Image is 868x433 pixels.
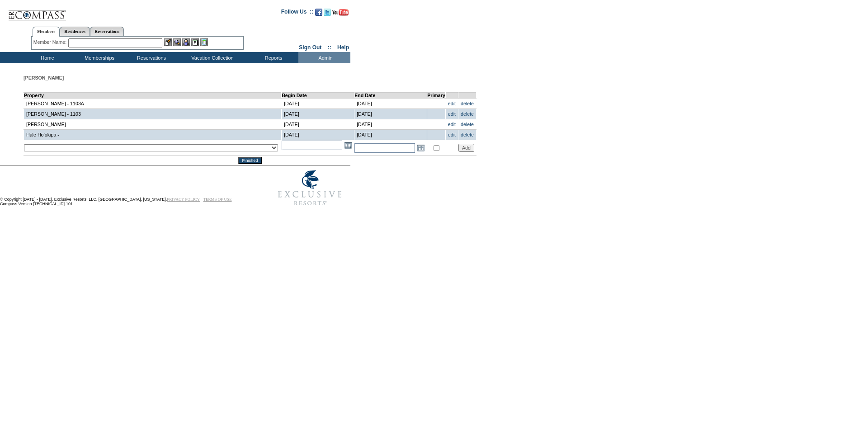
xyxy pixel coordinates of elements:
[24,109,282,119] td: [PERSON_NAME] - 1103
[24,75,64,80] span: [PERSON_NAME]
[354,99,427,109] td: [DATE]
[20,52,72,63] td: Home
[298,52,350,63] td: Admin
[269,165,350,211] img: Exclusive Resorts
[72,52,124,63] td: Memberships
[448,132,456,137] a: edit
[124,52,176,63] td: Reservations
[354,93,427,99] td: End Date
[354,130,427,140] td: [DATE]
[461,101,474,106] a: delete
[354,109,427,119] td: [DATE]
[60,27,90,36] a: Residences
[461,111,474,117] a: delete
[448,111,456,117] a: edit
[299,44,321,51] a: Sign Out
[461,122,474,127] a: delete
[167,197,200,202] a: PRIVACY POLICY
[332,9,349,16] img: Subscribe to our YouTube Channel
[461,132,474,137] a: delete
[33,27,60,37] a: Members
[203,197,232,202] a: TERMS OF USE
[24,130,282,140] td: Hale Ho’okipa -
[282,93,354,99] td: Begin Date
[8,2,66,21] img: Compass Home
[282,130,354,140] td: [DATE]
[324,9,331,16] img: Follow us on Twitter
[416,143,426,153] a: Open the calendar popup.
[448,101,456,106] a: edit
[328,44,331,51] span: ::
[24,93,282,99] td: Property
[324,11,331,17] a: Follow us on Twitter
[282,109,354,119] td: [DATE]
[315,9,322,16] img: Become our fan on Facebook
[282,119,354,130] td: [DATE]
[33,38,68,46] div: Member Name:
[246,52,298,63] td: Reports
[238,157,261,164] input: Finished
[176,52,246,63] td: Vacation Collection
[173,38,181,46] img: View
[448,122,456,127] a: edit
[24,99,282,109] td: [PERSON_NAME] - 1103A
[427,93,446,99] td: Primary
[164,38,172,46] img: b_edit.gif
[281,8,313,19] td: Follow Us ::
[458,144,474,152] input: Add
[90,27,124,36] a: Reservations
[354,119,427,130] td: [DATE]
[191,38,199,46] img: Reservations
[332,11,349,17] a: Subscribe to our YouTube Channel
[343,140,353,150] a: Open the calendar popup.
[24,119,282,130] td: [PERSON_NAME] -
[200,38,208,46] img: b_calculator.gif
[182,38,190,46] img: Impersonate
[315,11,322,17] a: Become our fan on Facebook
[282,99,354,109] td: [DATE]
[337,44,349,51] a: Help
